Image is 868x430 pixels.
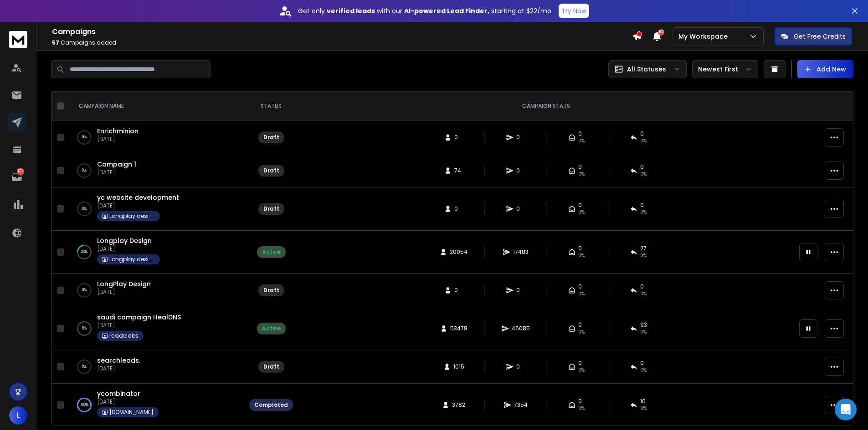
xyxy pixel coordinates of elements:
[52,39,632,46] p: Campaigns added
[627,65,666,74] p: All Statuses
[81,248,87,257] p: 23 %
[640,321,647,329] span: 93
[454,287,463,294] span: 0
[797,60,853,78] button: Add New
[775,27,852,46] button: Get Free Credits
[97,236,152,245] a: Longplay Design
[640,398,646,405] span: 10
[82,204,87,213] p: 0 %
[516,134,525,141] span: 0
[640,209,647,216] span: 0%
[640,283,644,290] span: 0
[578,137,585,145] span: 0%
[82,362,87,371] p: 0 %
[454,167,463,174] span: 74
[97,313,181,322] a: saudi campaign HealDNS
[640,359,644,367] span: 0
[578,130,582,137] span: 0
[516,287,525,294] span: 0
[516,363,525,370] span: 0
[561,6,586,15] p: Try Now
[640,405,647,412] span: 0 %
[68,187,244,231] td: 0%yc website development[DATE]Longplay design
[450,325,467,332] span: 53478
[640,163,644,171] span: 0
[82,324,87,333] p: 0 %
[97,160,136,169] a: Campaign 1
[578,202,582,209] span: 0
[109,332,139,339] p: rcadelabs
[97,126,139,136] a: Enrichminion
[559,4,589,18] button: Try Now
[516,205,525,212] span: 0
[9,406,27,425] button: L
[97,322,181,329] p: [DATE]
[640,171,647,178] span: 0%
[263,287,279,294] div: Draft
[578,367,585,374] span: 0%
[97,136,139,143] p: [DATE]
[52,26,632,37] h1: Campaigns
[640,329,647,336] span: 0 %
[578,405,585,412] span: 0%
[514,401,528,409] span: 7354
[640,290,647,298] span: 0%
[578,329,585,336] span: 0%
[794,32,846,41] p: Get Free Credits
[68,307,244,350] td: 0%saudi campaign HealDNS[DATE]rcadelabs
[97,193,179,202] a: yc website development
[454,134,463,141] span: 0
[68,154,244,187] td: 0%Campaign 1[DATE]
[692,60,758,78] button: Newest First
[578,398,582,405] span: 0
[263,363,279,370] div: Draft
[263,134,279,141] div: Draft
[97,245,160,253] p: [DATE]
[658,29,664,35] span: 50
[452,401,465,409] span: 3782
[68,121,244,154] td: 0%Enrichminion[DATE]
[81,400,88,410] p: 100 %
[254,401,288,409] div: Completed
[453,363,464,370] span: 1015
[640,245,647,252] span: 27
[450,248,467,256] span: 20054
[262,248,281,256] div: Active
[68,274,244,307] td: 0%LongPlay Design[DATE]
[97,288,151,296] p: [DATE]
[578,245,582,252] span: 0
[263,205,279,212] div: Draft
[578,321,582,329] span: 0
[68,91,244,121] th: CAMPAIGN NAME
[263,167,279,174] div: Draft
[82,166,87,175] p: 0 %
[578,163,582,171] span: 0
[327,6,375,15] strong: verified leads
[578,359,582,367] span: 0
[640,137,647,145] span: 0%
[97,356,140,365] a: searchleads.
[97,365,140,372] p: [DATE]
[244,91,298,121] th: STATUS
[109,256,155,263] p: Longplay design
[262,325,281,332] div: Active
[678,32,731,41] p: My Workspace
[97,279,151,288] a: LongPlay Design
[17,168,24,175] p: 161
[578,283,582,290] span: 0
[454,205,463,212] span: 0
[298,6,551,15] p: Get only with our starting at $22/mo
[578,252,585,259] span: 0%
[640,202,644,209] span: 0
[578,290,585,298] span: 0%
[640,367,647,374] span: 0%
[97,389,140,398] span: ycombinator
[109,409,154,416] p: [DOMAIN_NAME]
